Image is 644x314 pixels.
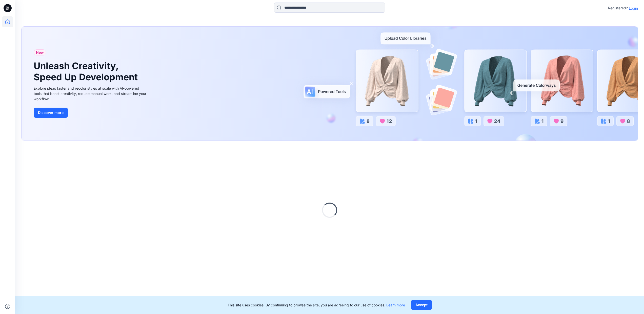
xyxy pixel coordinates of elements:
[36,49,44,55] span: New
[629,6,638,11] p: Login
[34,86,148,102] div: Explore ideas faster and recolor styles at scale with AI-powered tools that boost creativity, red...
[228,302,405,308] p: This site uses cookies. By continuing to browse the site, you are agreeing to our use of cookies.
[34,108,148,118] a: Discover more
[411,300,432,310] button: Accept
[608,5,628,11] p: Registered?
[34,108,68,118] button: Discover more
[386,303,405,307] a: Learn more
[34,61,140,82] h1: Unleash Creativity, Speed Up Development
